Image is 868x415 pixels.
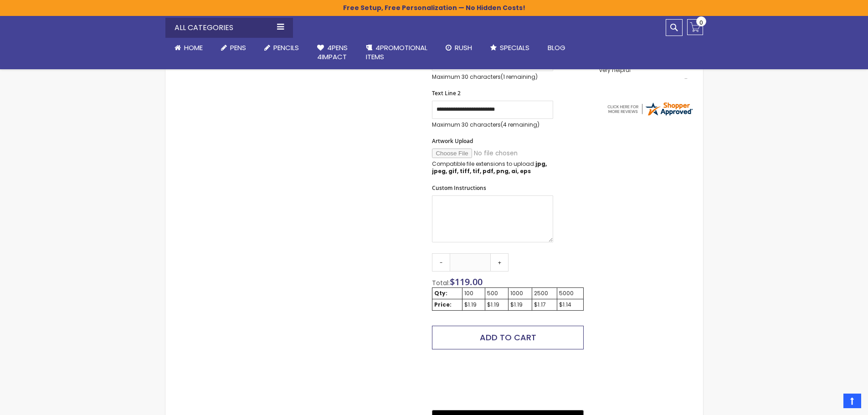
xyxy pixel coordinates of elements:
div: 5000 [559,290,581,297]
a: Pencils [255,38,308,58]
span: 0 [699,18,703,27]
p: Maximum 30 characters [432,73,553,81]
strong: Price: [434,301,452,308]
div: 100 [464,290,483,297]
span: Rush [455,43,472,52]
span: Home [184,43,203,52]
span: Specials [500,43,529,52]
span: Pencils [273,43,299,52]
a: 4PROMOTIONALITEMS [357,38,437,67]
a: 4Pens4impact [308,38,357,67]
div: 2500 [534,290,555,297]
div: 1000 [510,290,530,297]
a: Pens [212,38,255,58]
a: 0 [687,19,703,35]
a: + [490,253,508,272]
span: 4Pens 4impact [317,43,348,61]
span: (4 remaining) [501,121,539,128]
a: Rush [437,38,481,58]
span: Artwork Upload [432,137,473,145]
a: - [432,253,450,272]
a: Blog [539,38,575,58]
div: $1.17 [534,301,555,308]
p: Compatible file extensions to upload: [432,160,553,175]
span: Total: [432,278,450,287]
strong: Qty: [434,289,447,297]
span: Add to Cart [480,332,536,343]
span: Text Line 2 [432,89,461,97]
div: $1.19 [487,301,506,308]
a: Specials [481,38,539,58]
strong: jpg, jpeg, gif, tiff, tif, pdf, png, ai, eps [432,160,547,175]
div: $1.14 [559,301,581,308]
div: $1.19 [510,301,530,308]
span: Pens [230,43,246,52]
span: 4PROMOTIONAL ITEMS [366,43,427,61]
iframe: Google Customer Reviews [793,390,868,415]
span: (1 remaining) [501,73,538,81]
a: Home [165,38,212,58]
p: Maximum 30 characters [432,121,553,128]
img: 4pens.com widget logo [606,101,693,117]
span: Blog [548,43,565,52]
div: $1.19 [464,301,483,308]
span: 119.00 [455,276,483,288]
a: 4pens.com certificate URL [606,111,693,119]
button: Add to Cart [432,326,583,349]
div: 500 [487,290,506,297]
div: Customer service is great and very helpful [599,61,688,80]
iframe: PayPal [432,356,583,404]
span: $ [450,276,483,288]
div: All Categories [165,18,293,38]
span: Custom Instructions [432,184,486,192]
